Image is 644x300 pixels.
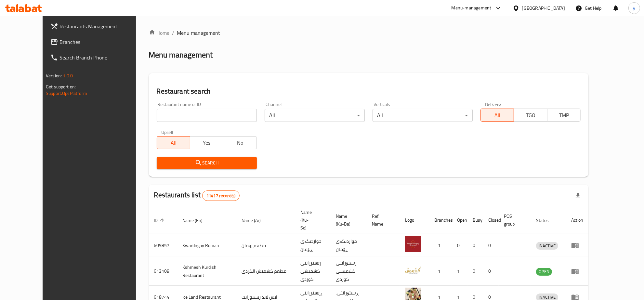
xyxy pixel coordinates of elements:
[226,138,254,148] span: No
[405,262,421,278] img: Kshmesh Kurdish Restaurant
[372,212,392,228] span: Ref. Name
[203,193,239,199] span: 11417 record(s)
[331,234,367,257] td: خواردنگەی ڕۆمان
[536,216,557,224] span: Status
[149,29,170,37] a: Home
[547,109,581,122] button: TMP
[536,242,558,250] span: INACTIVE
[571,267,583,275] div: Menu
[571,241,583,249] div: Menu
[566,206,588,234] th: Action
[157,86,581,96] h2: Restaurant search
[536,242,558,250] div: INACTIVE
[46,89,87,98] a: Support.OpsPlatform
[536,268,552,276] div: OPEN
[154,216,166,224] span: ID
[517,111,545,120] span: TGO
[522,5,565,12] div: [GEOGRAPHIC_DATA]
[467,234,483,257] td: 0
[452,206,467,234] th: Open
[177,257,236,286] td: Kshmesh Kurdish Restaurant
[405,236,421,252] img: Xwardngay Roman
[149,29,588,37] nav: breadcrumb
[190,136,223,149] button: Yes
[295,257,331,286] td: رێستۆرانتی کشمیشى كوردى
[45,50,150,65] a: Search Branch Phone
[157,136,190,149] button: All
[452,4,492,12] div: Menu-management
[161,130,173,134] label: Upsell
[633,5,635,12] span: y
[336,212,359,228] span: Name (Ku-Ba)
[46,83,76,91] span: Get support on:
[149,234,177,257] td: 609857
[400,206,429,234] th: Logo
[193,138,221,148] span: Yes
[157,109,257,122] input: Search for restaurant name or ID..
[429,206,452,234] th: Branches
[59,38,145,46] span: Branches
[480,109,514,122] button: All
[265,109,365,122] div: All
[452,234,467,257] td: 0
[162,159,252,167] span: Search
[45,19,150,34] a: Restaurants Management
[483,234,499,257] td: 0
[504,212,523,228] span: POS group
[202,190,240,201] div: Total records count
[295,234,331,257] td: خواردنگەی ڕۆمان
[550,111,578,120] span: TMP
[149,257,177,286] td: 613108
[483,206,499,234] th: Closed
[570,188,586,203] div: Export file
[45,34,150,50] a: Branches
[331,257,367,286] td: رێستۆرانتی کشمیشى كوردى
[467,257,483,286] td: 0
[160,138,188,148] span: All
[177,29,220,37] span: Menu management
[429,257,452,286] td: 1
[59,22,145,30] span: Restaurants Management
[223,136,256,149] button: No
[242,216,269,224] span: Name (Ar)
[236,257,295,286] td: مطعم كشميش الكردي
[149,50,213,60] h2: Menu management
[467,206,483,234] th: Busy
[373,109,473,122] div: All
[536,268,552,275] span: OPEN
[300,208,323,232] span: Name (Ku-So)
[429,234,452,257] td: 1
[483,257,499,286] td: 0
[177,234,236,257] td: Xwardngay Roman
[485,102,501,107] label: Delivery
[452,257,467,286] td: 1
[483,111,511,120] span: All
[236,234,295,257] td: مطعم رومان
[157,157,257,169] button: Search
[183,216,211,224] span: Name (En)
[63,72,73,80] span: 1.0.0
[172,29,175,37] li: /
[59,54,145,61] span: Search Branch Phone
[154,190,240,201] h2: Restaurants list
[514,109,547,122] button: TGO
[46,72,62,80] span: Version:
